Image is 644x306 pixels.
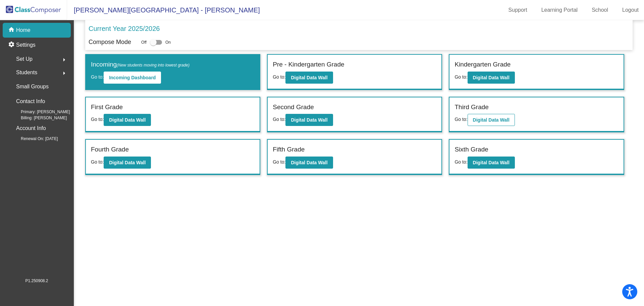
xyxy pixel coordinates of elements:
span: Go to: [273,159,285,165]
p: Current Year 2025/2026 [89,24,160,34]
button: Digital Data Wall [468,114,515,126]
span: Go to: [454,159,467,165]
b: Digital Data Wall [109,117,146,123]
span: On [165,39,171,45]
b: Digital Data Wall [473,117,509,123]
span: Off [141,39,147,45]
b: Incoming Dashboard [109,75,156,80]
a: School [586,5,613,15]
span: (New students moving into lowest grade) [117,63,190,68]
button: Digital Data Wall [468,72,515,84]
span: Go to: [454,74,467,80]
mat-icon: arrow_right [60,69,68,77]
span: Set Up [16,54,33,64]
b: Digital Data Wall [291,160,327,165]
p: Contact Info [16,97,45,106]
p: Account Info [16,124,46,133]
b: Digital Data Wall [473,160,509,165]
span: Go to: [91,159,104,165]
span: Go to: [454,117,467,122]
mat-icon: settings [8,41,16,49]
span: Billing: [PERSON_NAME] [10,115,67,121]
p: Home [16,26,31,34]
button: Digital Data Wall [468,157,515,169]
a: Logout [617,5,644,15]
span: Go to: [91,117,104,122]
mat-icon: home [8,26,16,34]
p: Compose Mode [89,38,131,47]
button: Digital Data Wall [104,114,151,126]
button: Digital Data Wall [104,157,151,169]
label: Pre - Kindergarten Grade [273,60,344,70]
button: Incoming Dashboard [104,72,161,84]
span: Go to: [273,74,285,80]
button: Digital Data Wall [285,157,333,169]
b: Digital Data Wall [291,117,327,123]
label: Kindergarten Grade [454,60,511,70]
label: Incoming [91,60,190,70]
label: Fourth Grade [91,145,129,155]
b: Digital Data Wall [291,75,327,80]
label: First Grade [91,102,123,112]
span: Go to: [273,117,285,122]
a: Support [503,5,533,15]
span: [PERSON_NAME][GEOGRAPHIC_DATA] - [PERSON_NAME] [67,5,260,15]
button: Digital Data Wall [285,114,333,126]
p: Settings [16,41,36,49]
a: Learning Portal [536,5,583,15]
p: Small Groups [16,82,49,91]
button: Digital Data Wall [285,72,333,84]
label: Second Grade [273,102,314,112]
label: Third Grade [454,102,488,112]
span: Students [16,68,37,77]
b: Digital Data Wall [473,75,509,80]
span: Go to: [91,74,104,80]
span: Renewal On: [DATE] [10,136,58,142]
label: Sixth Grade [454,145,488,155]
span: Primary: [PERSON_NAME] [10,109,70,115]
label: Fifth Grade [273,145,305,155]
mat-icon: arrow_right [60,56,68,64]
b: Digital Data Wall [109,160,146,165]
